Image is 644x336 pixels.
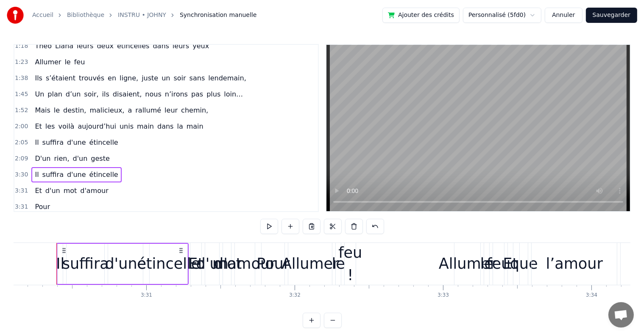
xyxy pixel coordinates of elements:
[62,253,109,275] div: suffira
[332,253,345,275] div: le
[207,73,247,83] span: lendemain,
[34,121,42,131] span: Et
[152,41,170,51] span: dans
[439,253,496,275] div: Allumer
[176,121,184,131] span: la
[545,8,582,23] button: Annuler
[188,253,204,275] div: Et
[510,253,538,275] div: que
[141,292,152,299] div: 3:31
[57,121,75,131] span: voilà
[64,57,71,67] span: le
[223,89,244,99] span: loin…
[15,122,28,131] span: 2:00
[34,202,51,212] span: Pour
[79,186,109,196] span: d'amour
[34,170,39,179] span: Il
[62,105,87,115] span: destin,
[119,121,134,131] span: unis
[546,253,603,275] div: l’amour
[15,58,28,66] span: 1:23
[180,105,209,115] span: chemin,
[34,41,53,51] span: Theo
[42,138,64,147] span: suffira
[487,253,510,275] div: feu
[15,74,28,83] span: 1:38
[141,73,159,83] span: juste
[83,89,99,99] span: soir,
[503,253,518,275] div: Et
[206,89,221,99] span: plus
[67,11,104,19] a: Bibliothèque
[34,138,39,147] span: Il
[89,138,119,147] span: étincelle
[107,73,117,83] span: en
[137,253,200,275] div: étincelle
[90,154,110,163] span: geste
[15,106,28,115] span: 1:52
[7,7,24,24] img: youka
[214,253,276,275] div: d'amour
[172,41,190,51] span: leurs
[289,292,301,299] div: 3:32
[76,41,94,51] span: leurs
[42,170,64,179] span: suffira
[65,89,82,99] span: d’un
[15,42,28,50] span: 1:18
[73,57,86,67] span: feu
[32,11,256,19] nav: breadcrumb
[134,105,162,115] span: rallumé
[112,89,143,99] span: disaient,
[89,105,125,115] span: malicieux,
[282,253,339,275] div: Allumer
[136,121,155,131] span: main
[34,154,51,163] span: D'un
[34,105,51,115] span: Mais
[190,89,204,99] span: pas
[119,73,139,83] span: ligne,
[32,11,53,19] a: Accueil
[161,73,171,83] span: un
[189,73,206,83] span: sans
[45,186,61,196] span: d'un
[45,121,56,131] span: les
[586,292,597,299] div: 3:34
[15,187,28,195] span: 3:31
[338,242,362,286] div: feu !
[116,41,150,51] span: étincelles
[180,11,257,19] span: Synchronisation manuelle
[144,89,162,99] span: nous
[53,154,70,163] span: rien,
[101,89,110,99] span: ils
[56,253,64,275] div: Il
[66,138,87,147] span: d'une
[105,253,146,275] div: d'une
[586,8,637,23] button: Sauvegarder
[72,154,89,163] span: d'un
[53,105,61,115] span: le
[77,121,117,131] span: aujourd’hui
[15,138,28,147] span: 2:05
[15,171,28,179] span: 3:30
[45,73,76,83] span: s’étaient
[47,89,63,99] span: plan
[34,57,62,67] span: Allumer
[164,89,189,99] span: n’irons
[164,105,178,115] span: leur
[186,121,204,131] span: main
[15,203,28,211] span: 3:31
[438,292,449,299] div: 3:33
[480,253,493,275] div: le
[127,105,133,115] span: a
[382,8,460,23] button: Ajouter des crédits
[96,41,114,51] span: deux
[34,89,45,99] span: Un
[78,73,105,83] span: trouvés
[63,186,78,196] span: mot
[212,253,242,275] div: mot
[173,73,187,83] span: soir
[34,186,42,196] span: Et
[15,90,28,99] span: 1:45
[256,253,290,275] div: Pour
[156,121,174,131] span: dans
